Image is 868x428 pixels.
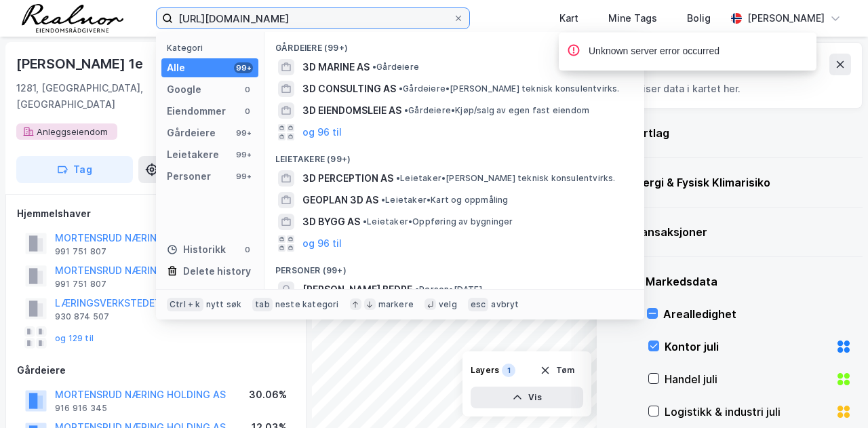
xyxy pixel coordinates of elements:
div: 916 916 345 [55,403,107,414]
span: Gårdeiere [372,62,419,73]
div: 99+ [234,149,253,160]
span: Gårdeiere • [PERSON_NAME] teknisk konsulentvirks. [399,83,620,94]
div: esc [468,298,489,311]
div: neste kategori [275,299,339,310]
div: 99+ [234,62,253,73]
span: 3D CONSULTING AS [302,81,396,97]
button: Tag [16,156,133,183]
div: Personer (99+) [264,254,644,279]
div: Hjemmelshaver [17,206,295,222]
div: 991 751 807 [55,246,106,257]
div: Leietakere [167,147,219,163]
input: Søk på adresse, matrikkel, gårdeiere, leietakere eller personer [173,8,453,28]
div: Kategori [167,43,258,53]
div: Bolig [687,10,711,26]
div: Gårdeiere (99+) [264,32,644,56]
span: GEOPLAN 3D AS [302,192,378,208]
span: • [399,83,403,94]
div: nytt søk [206,299,242,310]
div: Gårdeiere [167,125,216,141]
div: Gårdeiere [17,362,295,378]
div: [PERSON_NAME] 1e [16,53,146,75]
div: Kontor juli [665,338,830,355]
span: • [363,216,367,227]
span: Leietaker • [PERSON_NAME] teknisk konsulentvirks. [396,173,616,184]
div: tab [252,298,273,311]
button: Tøm [531,359,583,381]
div: Google [167,81,201,98]
div: Unknown server error occurred [589,43,719,60]
div: Handel juli [665,371,830,387]
span: 3D MARINE AS [302,59,370,75]
div: 99+ [234,128,253,138]
div: Ctrl + k [167,298,203,311]
div: 1281, [GEOGRAPHIC_DATA], [GEOGRAPHIC_DATA] [16,80,192,113]
iframe: Chat Widget [800,363,868,428]
button: Vis [471,387,583,408]
div: 0 [242,244,253,255]
span: • [415,284,419,294]
span: • [404,105,408,115]
div: 0 [242,106,253,117]
div: Personer [167,168,211,184]
div: Alle [167,60,185,76]
span: Leietaker • Oppføring av bygninger [363,216,513,227]
div: Transaksjoner [629,224,852,240]
div: 930 874 507 [55,311,109,322]
div: Mine Tags [608,10,657,26]
span: • [396,173,400,183]
div: Energi & Fysisk Klimarisiko [629,174,852,191]
div: markere [378,299,414,310]
div: Historikk [167,241,226,258]
img: realnor-logo.934646d98de889bb5806.png [22,4,123,33]
div: Leietakere (99+) [264,143,644,168]
div: velg [439,299,457,310]
div: Kartlag [629,125,852,141]
span: [PERSON_NAME] BEDRE [302,281,412,298]
div: 30.06% [249,387,287,403]
div: Layers [471,365,499,376]
div: Eiendommer [167,103,226,119]
span: 3D BYGG AS [302,214,360,230]
div: Kontrollprogram for chat [800,363,868,428]
span: Leietaker • Kart og oppmåling [381,195,509,206]
button: og 96 til [302,124,342,140]
span: Gårdeiere • Kjøp/salg av egen fast eiendom [404,105,589,116]
div: Logistikk & industri juli [665,404,830,420]
div: 0 [242,84,253,95]
div: 99+ [234,171,253,182]
div: Arealledighet [663,306,852,322]
div: 991 751 807 [55,279,106,290]
span: • [381,195,385,205]
span: • [372,62,376,72]
div: 1 [502,364,515,377]
span: 3D PERCEPTION AS [302,170,393,187]
div: Delete history [183,263,251,279]
div: Kart [559,10,578,26]
span: 3D EIENDOMSLEIE AS [302,102,401,119]
div: Visualiser data i kartet her. [614,81,851,97]
div: avbryt [491,299,519,310]
span: Person • [DATE] [415,284,482,295]
div: Markedsdata [646,273,852,290]
button: og 96 til [302,235,342,252]
div: [PERSON_NAME] [747,10,825,26]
